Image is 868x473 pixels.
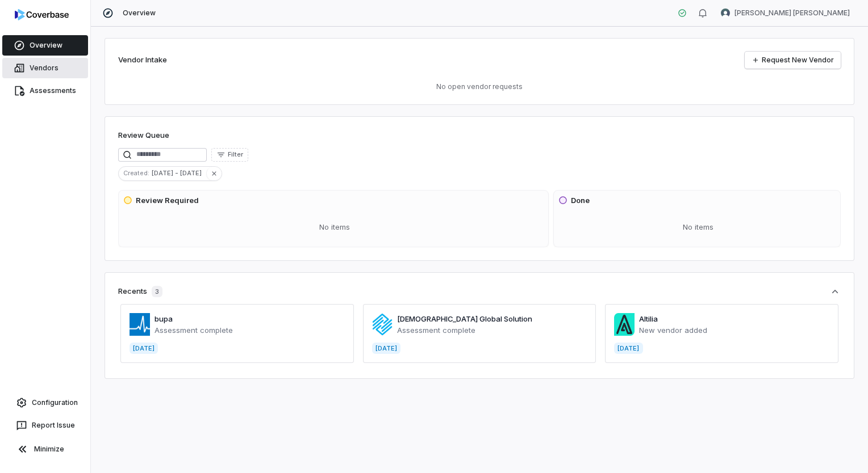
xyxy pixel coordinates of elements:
span: Report Issue [32,421,75,430]
h3: Done [571,195,590,206]
span: Vendors [30,64,59,73]
h3: Review Required [136,195,199,206]
div: Recents [118,286,162,297]
span: Created : [119,168,152,178]
span: [DATE] - [DATE] [152,168,206,178]
a: bupa [155,314,173,323]
span: Filter [228,150,243,159]
span: 3 [152,286,162,297]
div: No items [123,213,546,242]
span: Configuration [32,398,78,407]
span: [PERSON_NAME] [PERSON_NAME] [735,9,850,18]
a: Overview [2,35,88,56]
span: Overview [123,9,156,18]
button: Minimize [5,438,86,461]
img: Sanjeev Kumar Palavalasa avatar [721,9,730,18]
a: Configuration [5,392,86,413]
button: Sanjeev Kumar Palavalasa avatar[PERSON_NAME] [PERSON_NAME] [714,5,857,22]
p: No open vendor requests [118,82,841,91]
button: Filter [211,148,248,162]
a: Assessments [2,81,88,101]
span: Minimize [34,445,64,454]
a: [DEMOGRAPHIC_DATA] Global Solution [397,314,532,323]
a: Request New Vendor [745,52,841,69]
a: Vendors [2,58,88,78]
button: Recents3 [118,286,841,297]
div: No items [558,213,838,242]
h2: Vendor Intake [118,54,167,66]
a: Altilia [639,314,658,323]
img: logo-D7KZi-bG.svg [15,9,69,20]
span: Assessments [30,86,76,95]
button: Report Issue [5,415,86,436]
span: Overview [30,41,62,50]
h1: Review Queue [118,130,169,141]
